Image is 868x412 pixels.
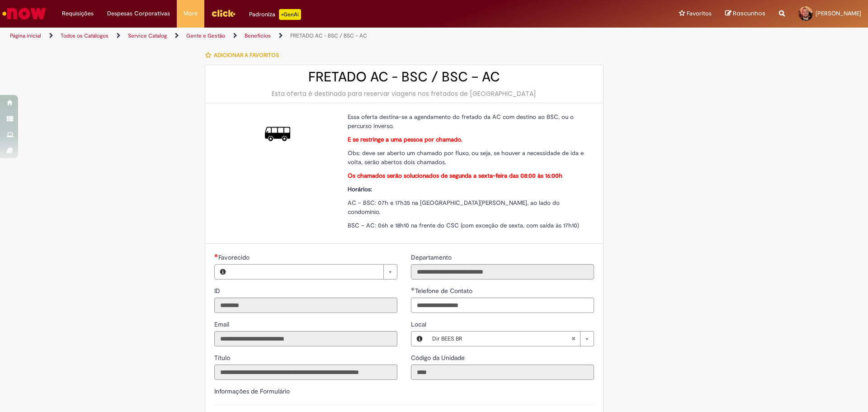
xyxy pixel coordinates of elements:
span: Favoritos [687,9,712,18]
h2: FRETADO AC - BSC / BSC – AC [214,70,594,85]
label: Somente leitura - ID [214,286,222,295]
label: Somente leitura - Departamento [411,253,453,262]
span: BSC – AC: 06h e 18h10 na frente do CSC (com exceção de sexta, com saída às 17h10) [348,222,579,229]
a: Todos os Catálogos [61,32,108,39]
label: Somente leitura - Email [214,320,231,329]
input: ID [214,298,397,313]
span: Necessários [214,254,218,257]
ul: Trilhas de página [7,28,572,44]
span: Local [411,320,428,328]
p: +GenAi [279,9,301,20]
span: AC – BSC: 07h e 17h35 na [GEOGRAPHIC_DATA][PERSON_NAME], ao lado do condomínio. [348,199,560,216]
button: Local, Visualizar este registro Dir BEES BR [411,331,428,346]
a: Limpar campo Favorecido [231,265,397,279]
div: Esta oferta é destinada para reservar viagens nos fretados de [GEOGRAPHIC_DATA] [214,89,594,98]
span: Obrigatório Preenchido [411,287,415,291]
a: Service Catalog [128,32,167,39]
span: Rascunhos [733,9,765,18]
span: Somente leitura - ID [214,287,222,295]
label: Informações de Formulário [214,387,290,395]
span: [PERSON_NAME] [816,9,861,17]
button: Adicionar a Favoritos [205,46,284,65]
span: Somente leitura - Email [214,320,231,328]
a: Rascunhos [725,9,765,18]
span: Requisições [62,9,94,18]
span: Despesas Corporativas [107,9,170,18]
a: FRETADO AC - BSC / BSC – AC [290,32,367,39]
span: More [184,9,198,18]
input: Código da Unidade [411,365,594,380]
strong: Os chamados serão solucionados de segunda a sexta-feira das 08:00 às 16:00h [348,172,562,180]
button: Favorecido, Visualizar este registro [215,265,231,279]
span: Obs: deve ser aberto um chamado por fluxo, ou seja, se houver a necessidade de ida e volta, serão... [348,149,584,166]
img: click_logo_yellow_360x200.png [211,6,236,20]
span: Dir BEES BR [432,331,571,346]
a: Dir BEES BRLimpar campo Local [428,331,594,346]
input: Departamento [411,264,594,279]
span: Somente leitura - Código da Unidade [411,354,467,362]
span: Somente leitura - Departamento [411,253,453,261]
span: Somente leitura - Título [214,354,232,362]
div: Padroniza [249,9,301,20]
span: Essa oferta destina-se a agendamento do fretado da AC com destino ao BSC, ou o percurso inverso. [348,113,574,130]
strong: Horários: [348,185,372,193]
a: Gente e Gestão [186,32,225,39]
strong: E se restringe a uma pessoa por chamado. [348,136,462,143]
input: Título [214,365,397,380]
span: Adicionar a Favoritos [214,52,279,59]
input: Email [214,331,397,346]
span: Telefone de Contato [415,287,474,295]
img: FRETADO AC - BSC / BSC – AC [265,121,290,147]
label: Somente leitura - Código da Unidade [411,353,467,362]
img: ServiceNow [1,5,47,23]
label: Somente leitura - Título [214,353,232,362]
a: Página inicial [10,32,41,39]
span: Necessários - Favorecido [218,253,251,261]
a: Benefícios [245,32,271,39]
abbr: Limpar campo Local [566,331,580,346]
input: Telefone de Contato [411,298,594,313]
